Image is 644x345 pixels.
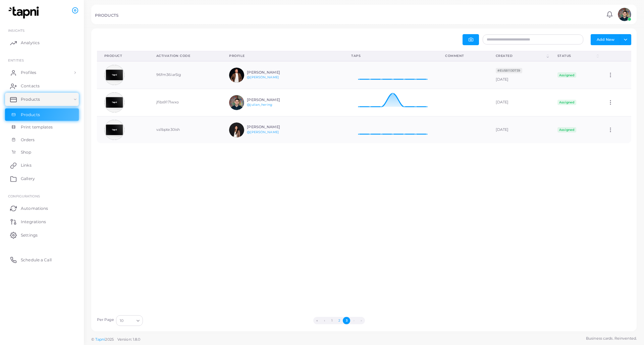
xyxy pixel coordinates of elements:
a: Print templates [5,121,79,134]
span: ENTITIES [8,58,24,62]
span: © [91,337,140,342]
div: Product [104,54,142,58]
span: INSIGHTS [8,28,24,32]
label: Per Page [97,317,114,323]
div: Activation Code [156,54,214,58]
ul: Pagination [145,317,534,324]
div: Search for option [116,315,143,326]
button: Go to previous page [321,317,328,324]
input: Search for option [124,317,134,324]
span: Configurations [8,194,40,198]
a: Integrations [5,215,79,228]
a: Analytics [5,36,79,50]
button: Add New [591,34,620,45]
span: Automations [21,205,48,211]
td: jfibs9171wxo [149,89,222,116]
td: [DATE] [488,89,550,116]
div: Status [557,54,595,58]
a: Automations [5,201,79,215]
span: 2025 [105,337,113,342]
a: Settings [5,228,79,242]
td: 96fm36iar5ig [149,61,222,89]
div: Profile [229,54,336,58]
span: Integrations [21,219,46,225]
span: Assigned [557,100,576,105]
a: Tapni [95,337,105,342]
td: [DATE] [488,61,550,89]
a: @[PERSON_NAME] [247,130,279,134]
a: Orders [5,134,79,146]
a: Products [5,108,79,121]
img: avatar [618,8,631,21]
span: Profiles [21,70,36,76]
span: Business cards. Reinvented. [586,336,637,341]
span: Analytics [21,40,40,46]
img: avatar [104,92,124,112]
span: Shop [21,149,31,155]
span: Assigned [557,127,576,133]
span: Products [21,96,40,102]
h5: PRODUCTS [95,13,118,18]
h6: [PERSON_NAME] [247,70,296,75]
a: @[PERSON_NAME] [247,75,279,79]
div: Created [496,54,545,58]
span: 10 [120,317,123,324]
span: Print templates [21,124,53,130]
img: logo [6,6,43,19]
a: Contacts [5,79,79,93]
span: Contacts [21,83,40,89]
span: Products [21,112,40,118]
span: Assigned [557,72,576,78]
h6: [PERSON_NAME] [247,125,296,129]
span: Settings [21,232,38,238]
img: avatar [229,122,244,138]
span: Links [21,162,32,168]
a: @julian_hering [247,103,272,106]
img: avatar [104,65,124,85]
td: [DATE] [488,116,550,143]
a: Schedule a Call [5,253,79,266]
th: Action [600,51,631,61]
a: Shop [5,146,79,159]
a: Links [5,159,79,172]
a: Profiles [5,66,79,79]
td: va1bpte30ish [149,116,222,143]
span: Orders [21,137,35,143]
button: Go to page 1 [328,317,335,324]
span: Version: 1.8.0 [117,337,141,342]
img: avatar [104,120,124,140]
span: Gallery [21,176,35,182]
a: Products [5,93,79,106]
a: avatar [616,8,633,21]
img: avatar [229,68,244,83]
a: Gallery [5,172,79,185]
button: Go to page 3 [343,317,350,324]
div: Comment [445,54,481,58]
span: Schedule a Call [21,257,52,263]
h6: [PERSON_NAME] [247,98,296,102]
span: #EU581130739 [496,68,522,73]
img: avatar [229,95,244,110]
div: Taps [351,54,430,58]
button: Go to page 2 [335,317,343,324]
a: #EU581130739 [496,68,522,73]
button: Go to first page [313,317,321,324]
